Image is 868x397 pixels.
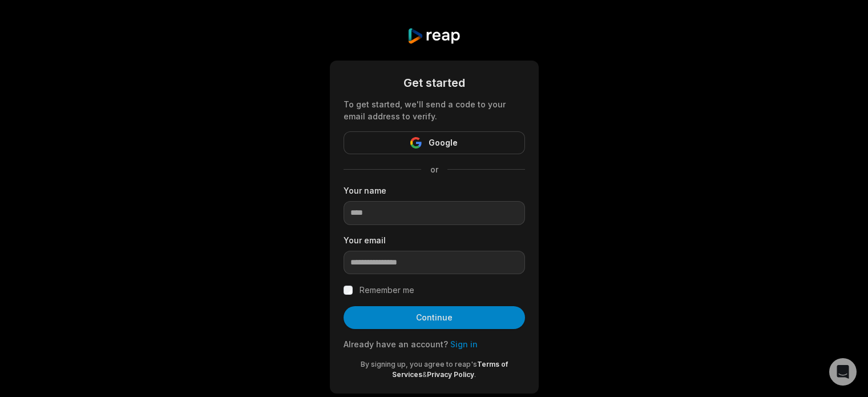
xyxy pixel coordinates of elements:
label: Your name [344,185,525,197]
label: Your email [344,234,525,246]
div: Get started [344,74,525,91]
span: Already have an account? [344,339,448,349]
a: Sign in [450,339,478,349]
span: By signing up, you agree to reap's [361,360,477,368]
span: or [421,163,447,175]
span: . [474,370,476,379]
span: Google [429,136,458,150]
img: reap [407,27,461,45]
button: Continue [344,306,525,329]
a: Privacy Policy [427,370,474,379]
span: & [422,370,427,379]
button: Google [344,131,525,154]
div: To get started, we'll send a code to your email address to verify. [344,98,525,122]
label: Remember me [360,283,414,297]
a: Terms of Services [392,360,508,379]
div: Open Intercom Messenger [829,358,857,386]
